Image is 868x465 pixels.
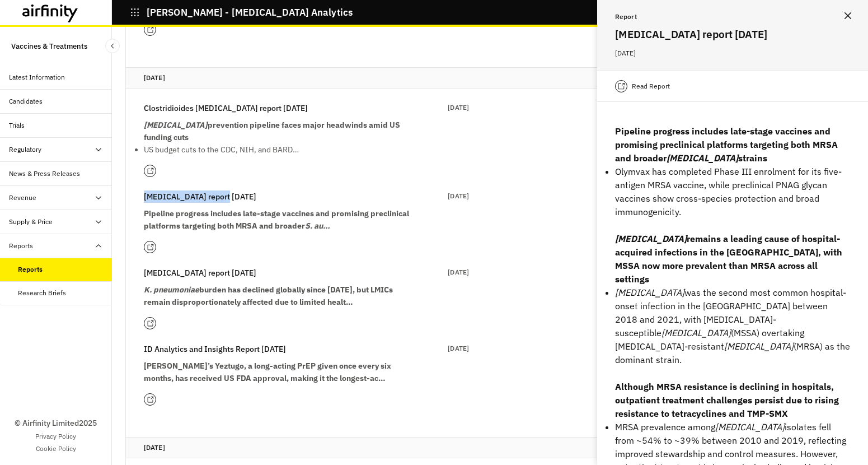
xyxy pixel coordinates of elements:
[105,39,120,53] button: Close Sidebar
[18,264,43,275] div: Reports
[9,120,25,131] div: Trials
[615,125,838,164] strong: Pipeline progress includes late-stage vaccines and promising preclinical platforms targeting both...
[724,341,794,352] em: [MEDICAL_DATA]
[615,381,839,419] strong: Although MRSA resistance is declining in hospitals, outpatient treatment challenges persist due t...
[448,267,469,278] p: [DATE]
[448,343,469,354] p: [DATE]
[9,72,65,82] div: Latest Information
[144,267,256,279] p: [MEDICAL_DATA] report [DATE]
[18,288,66,298] div: Research Briefs
[9,241,33,251] div: Reports
[11,36,87,57] p: Vaccines & Treatments
[15,417,97,429] p: © Airfinity Limited 2025
[144,72,836,83] p: [DATE]
[35,431,76,441] a: Privacy Policy
[448,190,469,202] p: [DATE]
[144,120,400,142] strong: prevention pipeline faces major headwinds amid US funding cuts
[36,444,76,454] a: Cookie Policy
[144,143,412,156] p: US budget cuts to the CDC, NIH, and BARD…
[147,7,353,17] p: [PERSON_NAME] - [MEDICAL_DATA] Analytics
[615,47,850,59] p: [DATE]
[144,208,409,231] strong: Pipeline progress includes late-stage vaccines and promising preclinical platforms targeting both...
[144,120,208,130] em: [MEDICAL_DATA]
[144,285,393,307] strong: burden has declined globally since [DATE], but LMICs remain disproportionately affected due to li...
[305,221,330,231] em: S. au…
[9,169,80,179] div: News & Press Releases
[144,285,199,295] em: K. pneumoniae
[615,233,842,285] strong: remains a leading cause of hospital-acquired infections in the [GEOGRAPHIC_DATA], with MSSA now m...
[9,217,53,227] div: Supply & Price
[144,361,391,383] strong: [PERSON_NAME]’s Yeztugo, a long-acting PrEP given once every six months, has received US FDA appr...
[144,343,286,355] p: ID Analytics and Insights Report [DATE]
[130,3,353,22] button: [PERSON_NAME] - [MEDICAL_DATA] Analytics
[144,190,256,203] p: [MEDICAL_DATA] report [DATE]
[615,165,850,218] p: Olymvax has completed Phase III enrolment for its five-antigen MRSA vaccine, while preclinical PN...
[632,81,670,92] p: Read Report
[615,287,684,298] em: [MEDICAL_DATA]
[615,286,850,366] p: was the second most common hospital-onset infection in the [GEOGRAPHIC_DATA] between 2018 and 202...
[661,327,731,338] em: [MEDICAL_DATA]
[9,96,43,106] div: Candidates
[9,193,36,203] div: Revenue
[715,421,785,433] em: [MEDICAL_DATA]
[615,233,687,244] em: [MEDICAL_DATA]
[144,442,836,453] p: [DATE]
[667,152,738,164] em: [MEDICAL_DATA]
[9,145,41,155] div: Regulatory
[448,102,469,113] p: [DATE]
[615,26,850,43] h2: [MEDICAL_DATA] report [DATE]
[144,102,308,114] p: Clostridioides [MEDICAL_DATA] report [DATE]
